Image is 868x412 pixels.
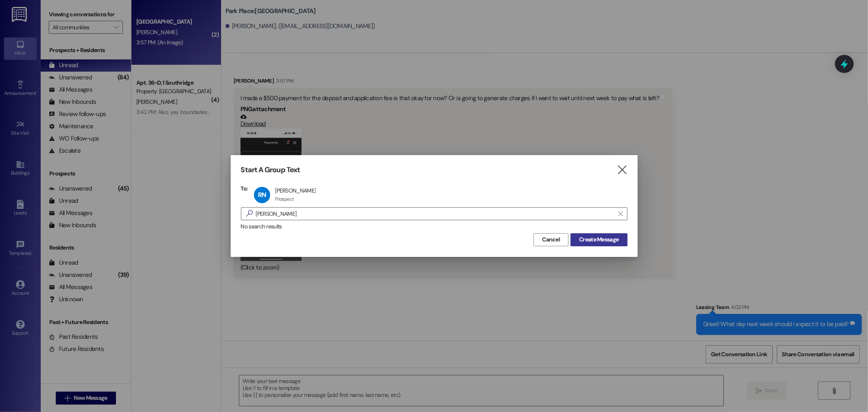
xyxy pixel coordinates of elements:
[617,166,627,174] i: 
[533,233,568,246] button: Cancel
[618,210,623,217] i: 
[275,187,316,194] div: [PERSON_NAME]
[241,185,248,192] h3: To:
[258,191,266,199] span: RN
[241,165,300,175] h3: Start A Group Text
[243,209,256,218] i: 
[571,233,627,246] button: Create Message
[241,222,627,231] div: No search results
[275,196,294,202] div: Prospect
[542,235,560,244] span: Cancel
[614,208,627,220] button: Clear text
[256,208,614,219] input: Search for any contact or apartment
[579,235,619,244] span: Create Message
